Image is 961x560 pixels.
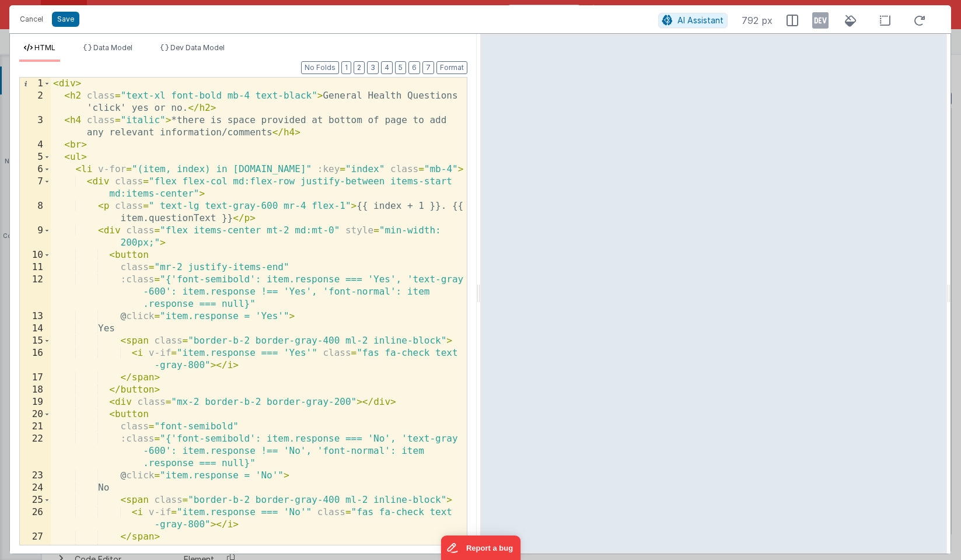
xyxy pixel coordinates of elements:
[20,433,51,470] div: 22
[422,61,434,74] button: 7
[20,249,51,261] div: 10
[20,408,51,421] div: 20
[441,535,520,560] iframe: Marker.io feedback button
[742,13,773,27] span: 792 px
[20,151,51,163] div: 5
[341,61,351,74] button: 1
[20,384,51,396] div: 18
[93,43,132,52] span: Data Model
[20,114,51,139] div: 3
[20,176,51,200] div: 7
[20,261,51,274] div: 11
[381,61,393,74] button: 4
[20,396,51,408] div: 19
[20,335,51,347] div: 15
[20,139,51,151] div: 4
[436,61,467,74] button: Format
[170,43,225,52] span: Dev Data Model
[20,482,51,494] div: 24
[354,61,365,74] button: 2
[20,543,51,555] div: 28
[395,61,406,74] button: 5
[20,323,51,335] div: 14
[52,12,79,27] button: Save
[20,200,51,225] div: 8
[14,11,49,27] button: Cancel
[20,421,51,433] div: 21
[20,90,51,114] div: 2
[20,372,51,384] div: 17
[20,225,51,249] div: 9
[20,274,51,310] div: 12
[658,13,728,28] button: AI Assistant
[408,61,420,74] button: 6
[677,15,724,25] span: AI Assistant
[20,531,51,543] div: 27
[20,163,51,176] div: 6
[367,61,379,74] button: 3
[20,78,51,90] div: 1
[20,494,51,506] div: 25
[301,61,339,74] button: No Folds
[20,347,51,372] div: 16
[20,470,51,482] div: 23
[20,506,51,531] div: 26
[34,43,55,52] span: HTML
[20,310,51,323] div: 13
